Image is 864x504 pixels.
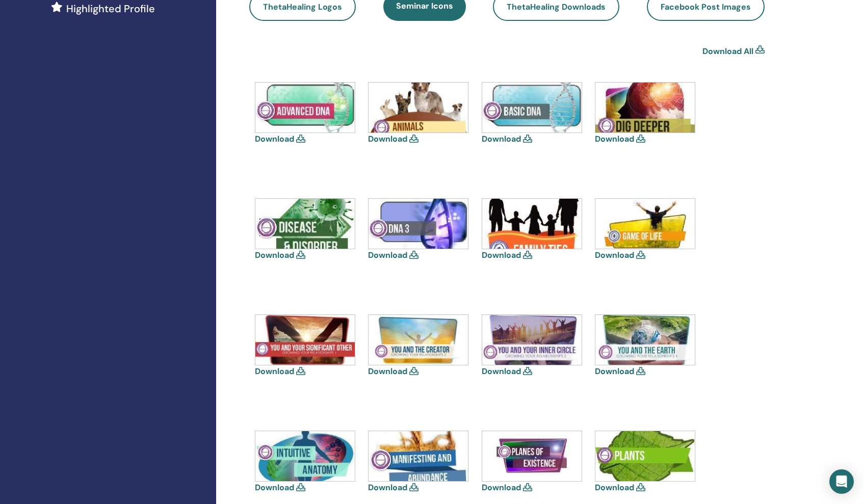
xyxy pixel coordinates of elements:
img: game.jpg [595,199,695,249]
span: ThetaHealing Downloads [507,2,606,12]
a: Download [595,134,634,144]
a: Download [255,134,294,144]
img: growing-your-relationship-1-you-and-your-significant-others.jpg [255,315,355,365]
span: Highlighted Profile [66,1,155,16]
a: Download [368,366,407,377]
span: Facebook Post Images [661,2,751,12]
img: growing-your-relationship-4-you-and-the-earth.jpg [595,315,695,365]
img: animal.jpg [369,83,468,132]
img: disease-and-disorder.jpg [255,199,355,249]
a: Download [255,482,294,493]
img: intuitive-anatomy.jpg [255,431,355,481]
img: planes.jpg [482,431,582,481]
a: Download [368,134,407,144]
img: dna-3.jpg [369,199,468,249]
a: Download [482,250,521,260]
a: Download [368,482,407,493]
a: Download [595,482,634,493]
img: basic.jpg [482,83,582,132]
a: Download [255,250,294,260]
span: ThetaHealing Logos [263,2,342,12]
img: growing-your-relationship-3-you-and-your-inner-circle.jpg [482,315,582,365]
a: Download [595,366,634,377]
a: Download [482,134,521,144]
a: Download [368,250,407,260]
div: Open Intercom Messenger [829,469,854,494]
a: Download [482,366,521,377]
span: Seminar Icons [396,1,453,11]
img: dig-deeper.jpg [595,83,695,132]
img: growing-your-relationship-2-you-and-the-creator.jpg [369,315,468,365]
a: Download [255,366,294,377]
img: plant.jpg [595,431,695,481]
img: family-ties.jpg [482,199,582,249]
a: Download [482,482,521,493]
a: Download [595,250,634,260]
img: advanced.jpg [255,83,355,132]
a: Download All [702,45,753,58]
img: manifesting.jpg [369,431,468,481]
